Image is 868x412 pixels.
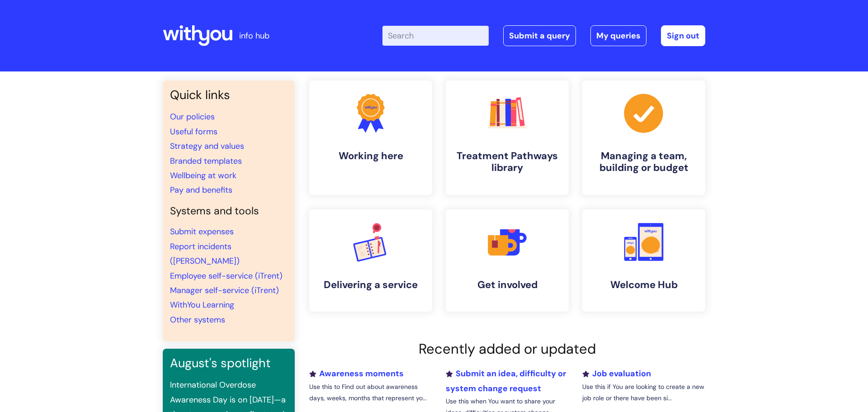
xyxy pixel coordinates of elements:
[316,150,425,162] h4: Working here
[446,209,569,312] a: Get involved
[170,111,215,122] a: Our policies
[170,299,234,310] a: WithYou Learning
[170,141,244,152] a: Strategy and values
[582,209,705,312] a: Welcome Hub
[446,81,569,195] a: Treatment Pathways library
[170,170,236,181] a: Wellbeing at work
[309,341,705,357] h2: Recently added or updated
[590,279,698,291] h4: Welcome Hub
[170,156,242,166] a: Branded templates
[582,81,705,195] a: Managing a team, building or budget
[316,279,425,291] h4: Delivering a service
[170,314,225,325] a: Other systems
[582,381,705,404] p: Use this if You are looking to create a new job role or there have been si...
[170,270,283,281] a: Employee self-service (iTrent)
[309,209,432,312] a: Delivering a service
[309,368,404,379] a: Awareness moments
[170,356,288,370] h3: August's spotlight
[582,368,651,379] a: Job evaluation
[170,241,240,266] a: Report incidents ([PERSON_NAME])
[309,81,432,195] a: Working here
[446,368,566,393] a: Submit an idea, difficulty or system change request
[170,88,288,102] h3: Quick links
[453,150,561,174] h4: Treatment Pathways library
[382,25,705,46] div: | -
[382,26,489,46] input: Search
[170,205,288,218] h4: Systems and tools
[590,25,646,46] a: My queries
[170,226,234,237] a: Submit expenses
[239,28,269,43] p: info hub
[661,25,705,46] a: Sign out
[170,126,217,137] a: Useful forms
[453,279,561,291] h4: Get involved
[170,285,279,296] a: Manager self-service (iTrent)
[503,25,576,46] a: Submit a query
[170,185,232,195] a: Pay and benefits
[590,150,698,174] h4: Managing a team, building or budget
[309,381,432,404] p: Use this to Find out about awareness days, weeks, months that represent yo...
